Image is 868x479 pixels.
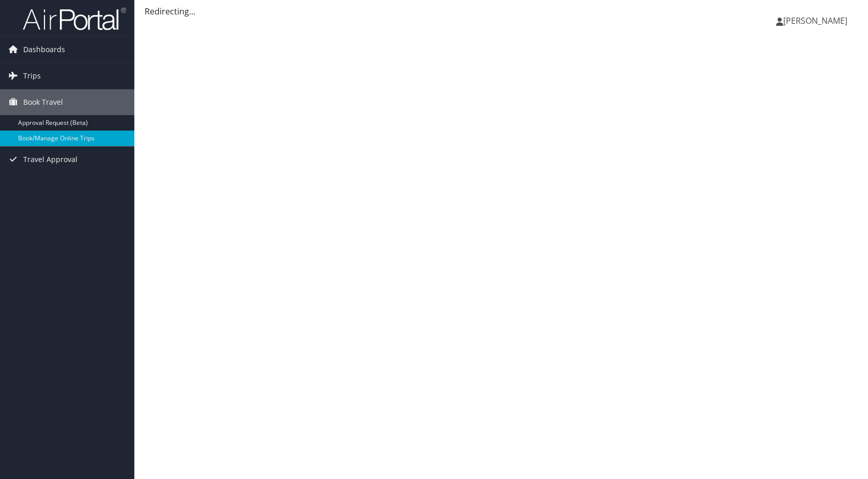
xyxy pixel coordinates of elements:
span: Dashboards [23,37,65,62]
span: [PERSON_NAME] [783,15,847,26]
span: Book Travel [23,89,63,115]
span: Trips [23,63,41,89]
div: Redirecting... [145,5,858,18]
img: airportal-logo.png [23,7,126,31]
span: Travel Approval [23,147,78,172]
a: [PERSON_NAME] [776,5,858,36]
